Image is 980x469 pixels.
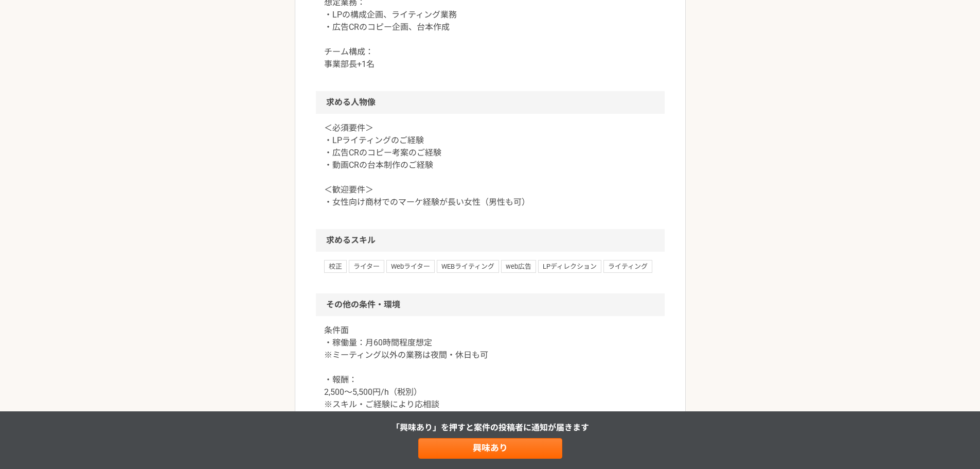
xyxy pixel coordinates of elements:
h2: 求めるスキル [316,229,665,252]
span: 校正 [324,260,347,272]
span: WEBライティング [437,260,499,272]
p: 「興味あり」を押すと 案件の投稿者に通知が届きます [391,422,589,434]
p: ＜必須要件＞ ・LPライティングのご経験 ・広告CRのコピー考案のご経験 ・動画CRの台本制作のご経験 ＜歓迎要件＞ ・女性向け商材でのマーケ経験が長い女性（男性も可） [324,122,656,209]
span: Webライター [386,260,435,272]
a: 興味あり [418,438,562,459]
h2: 求める人物像 [316,91,665,114]
span: LPディレクション [538,260,601,272]
h2: その他の条件・環境 [316,293,665,316]
span: ライティング [603,260,652,272]
span: ライター [349,260,384,272]
span: web広告 [501,260,536,272]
